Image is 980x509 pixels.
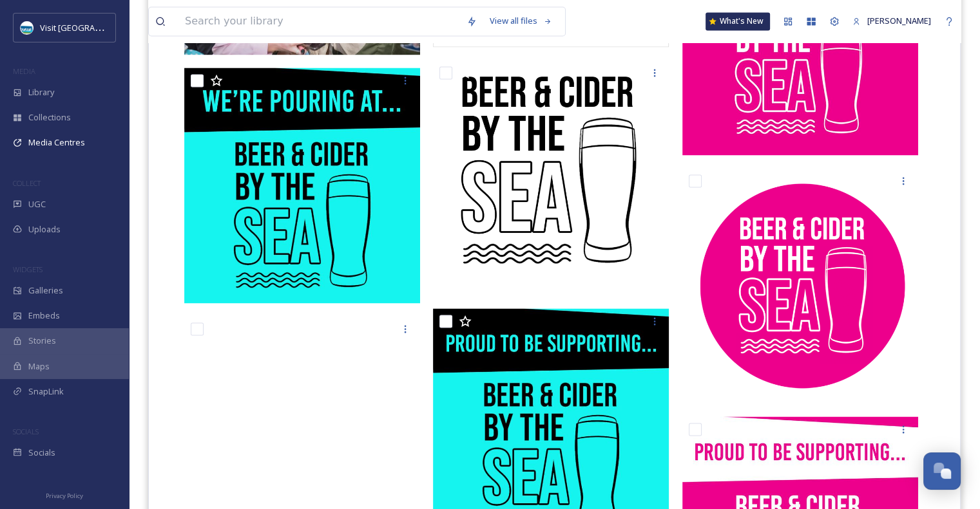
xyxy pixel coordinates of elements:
img: We're pouring at... blue new.jpg [184,68,420,303]
span: COLLECT [13,178,41,188]
span: Galleries [28,284,63,297]
button: Open Chat [923,452,961,490]
span: Library [28,86,54,98]
span: [PERSON_NAME] [867,15,931,26]
a: Privacy Policy [46,487,83,503]
span: Stories [28,335,56,347]
a: What's New [706,12,770,30]
span: Socials [28,447,55,459]
span: Collections [28,111,71,124]
span: Maps [28,360,50,373]
span: UGC [28,198,46,210]
span: WIDGETS [13,264,43,274]
img: B&C Logo Black out 2025.png [433,60,669,295]
span: Embeds [28,310,60,322]
span: Visit [GEOGRAPHIC_DATA] and [GEOGRAPHIC_DATA] [40,21,240,33]
a: View all files [483,8,559,33]
img: B&C Logo 2025.png [682,168,918,403]
a: [PERSON_NAME] [846,8,937,33]
img: Capture.JPG [21,21,34,34]
span: Media Centres [28,136,85,149]
span: Privacy Policy [46,492,83,500]
span: Uploads [28,223,61,236]
span: MEDIA [13,66,35,76]
span: SnapLink [28,385,64,398]
input: Search your library [178,7,460,35]
span: SOCIALS [13,427,39,436]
